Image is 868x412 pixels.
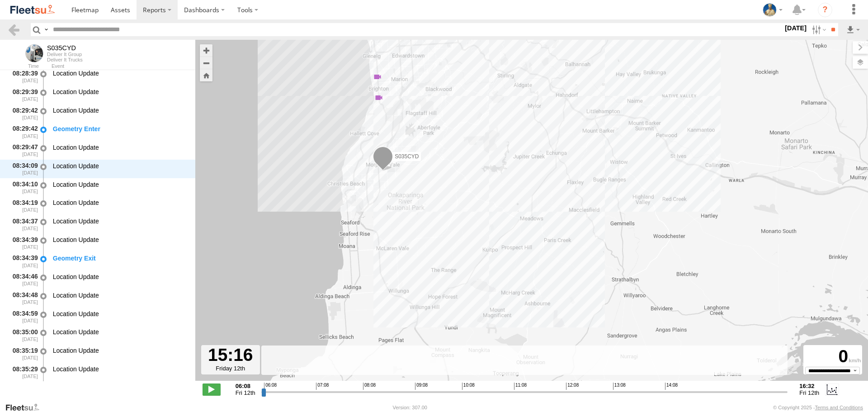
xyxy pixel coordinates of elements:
div: Deliver It Group [47,52,83,57]
span: 11:08 [514,383,527,390]
div: Location Update [53,199,187,207]
label: Play/Stop [203,384,221,395]
div: 08:29:47 [DATE] [7,142,39,159]
span: 06:08 [264,383,277,390]
div: 08:29:39 [DATE] [7,86,39,103]
div: Location Update [53,69,187,77]
i: ? [818,3,832,17]
label: [DATE] [783,23,808,33]
div: Location Update [53,180,187,189]
div: Matt Draper [759,3,786,17]
span: 12:08 [566,383,579,390]
div: Location Update [53,162,187,170]
a: Visit our Website [5,403,47,412]
div: Location Update [53,291,187,299]
span: 14:08 [665,383,678,390]
span: 07:08 [316,383,329,390]
div: 08:35:19 [DATE] [7,345,39,362]
div: Deliver It Trucks [47,57,83,62]
div: Location Update [53,236,187,244]
label: Search Filter Options [808,23,828,36]
label: Search Query [42,23,50,36]
div: Location Update [53,106,187,114]
button: Zoom out [200,57,212,69]
div: Geometry Enter [53,125,187,133]
div: Version: 307.00 [393,405,427,410]
div: 08:35:00 [DATE] [7,327,39,344]
div: Event [52,64,195,69]
div: Location Update [53,88,187,96]
div: 08:34:59 [DATE] [7,308,39,325]
div: 08:35:29 [DATE] [7,364,39,380]
div: 0 [805,346,861,367]
span: S035CYD [395,153,419,159]
div: 08:29:42 [DATE] [7,123,39,140]
button: Zoom Home [200,69,212,81]
div: Location Update [53,365,187,373]
div: 08:29:42 [DATE] [7,105,39,122]
div: 08:34:39 [DATE] [7,234,39,251]
div: Location Update [53,310,187,318]
div: Location Update [53,346,187,355]
img: fleetsu-logo-horizontal.svg [9,4,56,16]
div: 08:34:09 [DATE] [7,161,39,177]
div: Location Update [53,217,187,225]
div: 08:34:10 [DATE] [7,179,39,196]
div: Geometry Exit [53,254,187,262]
span: 13:08 [613,383,626,390]
a: Terms and Conditions [815,405,863,410]
div: Location Update [53,273,187,281]
div: Location Update [53,143,187,152]
div: Time [7,64,39,69]
div: 08:34:39 [DATE] [7,253,39,270]
span: 09:08 [415,383,428,390]
div: 08:34:19 [DATE] [7,198,39,214]
button: Zoom in [200,44,212,57]
div: 08:34:37 [DATE] [7,216,39,232]
div: © Copyright 2025 - [773,405,863,410]
span: Fri 12th Sep 2025 [799,389,819,396]
strong: 16:32 [799,383,819,389]
a: Back to previous Page [7,23,20,36]
div: S035CYD - View Asset History [47,44,83,52]
strong: 06:08 [236,383,255,389]
label: Export results as... [845,23,861,36]
div: 08:34:48 [DATE] [7,290,39,307]
div: 08:28:39 [DATE] [7,68,39,85]
div: 08:34:46 [DATE] [7,271,39,288]
div: Location Update [53,328,187,336]
span: 10:08 [462,383,475,390]
span: 08:08 [363,383,376,390]
span: Fri 12th Sep 2025 [236,389,255,396]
